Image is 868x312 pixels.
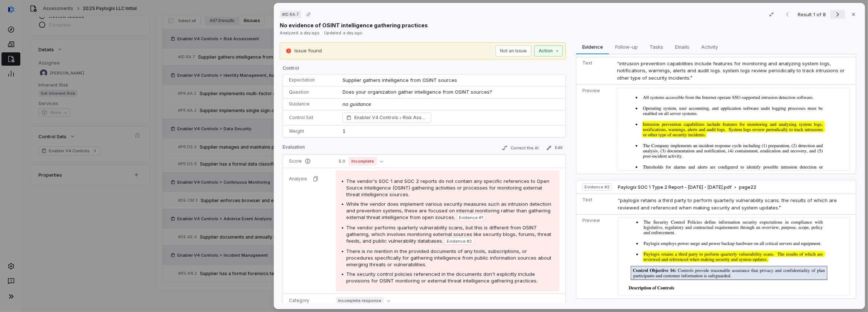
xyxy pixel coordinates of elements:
p: Control [283,65,566,74]
span: Tasks [647,42,666,52]
span: Evidence # 2 [585,184,610,190]
span: Enabler V4 Controls Risk Assessment [354,114,428,121]
p: Analysis [289,176,307,182]
button: 5.0Incomplete [336,157,386,166]
p: Expectation [289,77,331,83]
button: Correct the AI [499,143,542,152]
span: Evidence [579,42,606,52]
span: The vendor's SOC 1 and SOC 2 reports do not contain any specific references to Open Source Intell... [346,178,549,197]
button: Edit [543,143,566,152]
img: 340991de13af411ba740c2bc86134402_original.jpg_w1200.jpg [617,88,850,171]
span: “intrusion prevention capabilities include features for monitoring and analyzing system logs, not... [617,60,845,81]
p: Question [289,89,331,95]
span: The security control policies referenced in the documents don't explicitly include provisions for... [346,271,538,284]
span: page 22 [739,184,756,190]
td: Text [576,194,615,215]
span: Emails [672,42,692,52]
p: Issue found [295,47,322,55]
td: Preview [576,85,614,174]
p: No evidence of OSINT intelligence gathering practices [280,21,428,29]
p: Evaluation [283,144,305,153]
span: Does your organization gather intelligence from OSINT sources? [343,89,492,95]
button: Not an issue [496,45,531,56]
span: Incomplete response [336,297,384,304]
p: Score [289,158,324,164]
span: Evidence # 1 [459,215,483,221]
button: Next result [830,10,845,19]
td: Preview [576,215,615,299]
img: 21c08c4c33984f4083e7a79f6b01757f_original.jpg_w1200.jpg [618,218,850,295]
span: Activity [698,42,721,52]
span: While the vendor does implement various security measures such as intrusion detection and prevent... [346,201,551,220]
span: “paylogix retains a third party to perform quarterly vulnerability scans. the results of which ar... [618,197,837,211]
button: Action [534,45,563,56]
td: Text [576,57,614,85]
span: Paylogix SOC 1 Type 2 Report - [DATE] - [DATE].pdf [618,184,732,190]
button: Paylogix SOC 1 Type 2 Report - [DATE] - [DATE].pdfpage22 [618,184,756,191]
span: The vendor performs quarterly vulnerability scans, but this is different from OSINT gathering, wh... [346,225,551,244]
p: Guidance [289,101,331,107]
span: Analyzed: a day ago [280,30,320,35]
span: Incomplete [348,157,377,166]
p: Result 1 of 8 [798,10,827,18]
span: Follow-up [612,42,641,52]
span: Updated: a day ago [324,30,362,35]
span: Evidence # 2 [447,238,472,244]
span: Supplier gathers intelligence from OSINT sources [343,77,457,83]
span: There is no mention in the provided documents of any tools, subscriptions, or procedures specific... [346,248,551,267]
p: Weight [289,128,331,134]
span: # ID.RA.7 [282,11,299,17]
span: no guidance [343,101,371,107]
button: Copy link [302,8,315,21]
span: 1 [343,128,346,134]
p: Control Set [289,115,331,121]
p: Category [289,298,324,304]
